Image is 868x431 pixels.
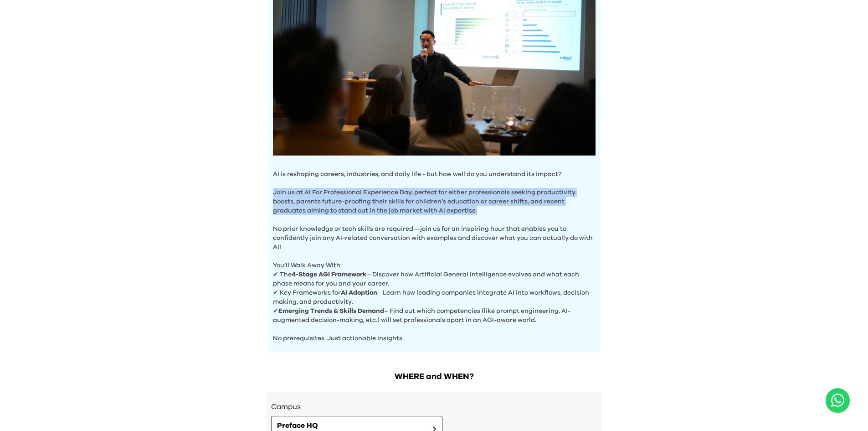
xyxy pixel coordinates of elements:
b: Emerging Trends & Skills Demand [278,308,384,314]
b: 4-Stage AGI Framework [292,271,367,278]
p: Join us at AI For Professional Experience Day, perfect for either professionals seeking productiv... [273,179,596,215]
p: No prerequisites. Just actionable insights. [273,325,596,343]
p: ✔ The – Discover how Artificial General Intelligence evolves and what each phase means for you an... [273,270,596,288]
p: You'll Walk Away With: [273,252,596,270]
h3: Campus [271,401,597,412]
b: AI Adoption [341,290,377,296]
p: No prior knowledge or tech skills are required—join us for an inspiring hour that enables you to ... [273,215,596,252]
p: ✔ Key Frameworks for – Learn how leading companies integrate AI into workflows, decision-making, ... [273,288,596,306]
span: Preface HQ [277,420,426,431]
p: AI is reshaping careers, industries, and daily life - but how well do you understand its impact? [273,170,596,179]
h2: WHERE and WHEN? [267,370,602,383]
a: Chat with us on WhatsApp [826,388,850,413]
p: ✔ – Find out which competencies (like prompt engineering, AI-augmented decision-making, etc.) wil... [273,306,596,325]
button: Open WhatsApp chat [826,388,850,413]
